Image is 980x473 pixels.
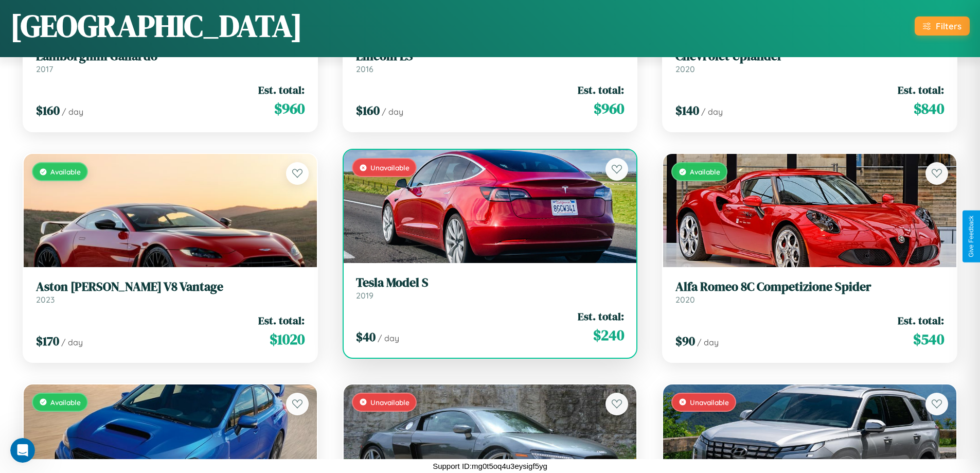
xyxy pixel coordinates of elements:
span: $ 170 [36,332,59,349]
span: Est. total: [258,313,305,328]
h3: Tesla Model S [356,275,625,290]
span: Unavailable [370,163,409,172]
span: Est. total: [898,313,944,328]
a: Chevrolet Uplander2020 [675,49,944,74]
span: 2019 [356,290,373,301]
span: / day [701,107,723,117]
span: 2023 [36,294,55,305]
span: $ 240 [593,325,624,345]
span: / day [378,333,399,343]
h1: [GEOGRAPHIC_DATA] [10,5,302,47]
span: $ 960 [274,98,305,119]
span: $ 540 [913,329,944,349]
a: Lincoln LS2016 [356,49,625,74]
div: Give Feedback [968,216,975,257]
span: 2016 [356,64,373,74]
span: $ 1020 [270,329,305,349]
span: $ 40 [356,328,376,345]
span: Available [50,398,81,407]
span: Available [690,167,720,176]
span: / day [62,107,83,117]
div: Filters [936,21,961,31]
span: 2020 [675,294,695,305]
span: $ 160 [36,102,60,119]
span: / day [61,337,83,347]
button: Filters [915,16,970,36]
span: Est. total: [578,82,624,97]
h3: Alfa Romeo 8C Competizione Spider [675,279,944,294]
span: $ 960 [594,98,624,119]
span: $ 160 [356,102,380,119]
p: Support ID: mg0t5oq4u3eysigf5yg [433,459,547,473]
span: Est. total: [258,82,305,97]
a: Aston [PERSON_NAME] V8 Vantage2023 [36,279,305,305]
span: $ 140 [675,102,699,119]
iframe: Intercom live chat [10,438,35,463]
span: / day [382,107,403,117]
span: 2020 [675,64,695,74]
span: / day [697,337,719,347]
span: 2017 [36,64,53,74]
h3: Aston [PERSON_NAME] V8 Vantage [36,279,305,294]
span: Est. total: [898,82,944,97]
span: Unavailable [370,398,409,407]
span: $ 840 [914,98,944,119]
span: Unavailable [690,398,729,407]
a: Alfa Romeo 8C Competizione Spider2020 [675,279,944,305]
a: Tesla Model S2019 [356,275,625,301]
span: $ 90 [675,332,695,349]
span: Available [50,167,81,176]
a: Lamborghini Gallardo2017 [36,49,305,74]
span: Est. total: [578,309,624,324]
